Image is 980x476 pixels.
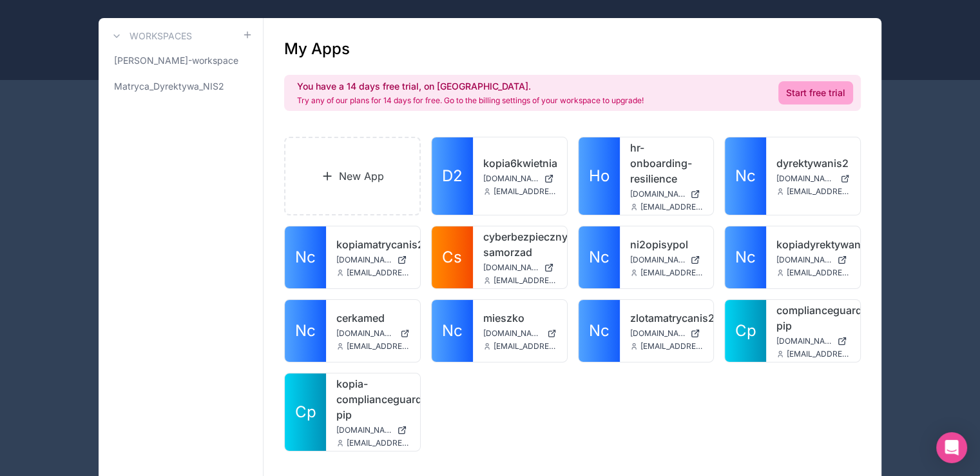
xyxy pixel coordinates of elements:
[336,425,392,435] span: [DOMAIN_NAME]
[483,174,539,184] span: [DOMAIN_NAME]
[735,247,756,268] span: Nc
[494,341,557,352] span: [EMAIL_ADDRESS][DOMAIN_NAME]
[285,300,326,362] a: Nc
[776,237,850,252] a: kopiadyrektywanis2
[295,321,316,341] span: Nc
[579,226,620,288] a: Nc
[285,226,326,288] a: Nc
[589,166,610,186] span: Ho
[630,310,704,326] a: zlotamatrycanis2
[336,425,410,435] a: [DOMAIN_NAME]
[725,137,766,215] a: Nc
[630,140,704,186] a: hr-onboarding-resilience
[776,174,835,184] span: [DOMAIN_NAME]
[432,300,473,362] a: Nc
[483,229,557,260] a: cyberbezpieczny-samorzad
[347,438,410,448] span: [EMAIL_ADDRESS][DOMAIN_NAME]
[483,263,539,273] span: [DOMAIN_NAME]
[776,255,850,265] a: [DOMAIN_NAME]
[297,80,644,93] h2: You have a 14 days free trial, on [GEOGRAPHIC_DATA].
[483,174,557,184] a: [DOMAIN_NAME]
[442,247,462,268] span: Cs
[735,321,756,341] span: Cp
[579,300,620,362] a: Nc
[336,255,410,265] a: [DOMAIN_NAME]
[336,237,410,252] a: kopiamatrycanis2
[630,328,704,339] a: [DOMAIN_NAME]
[630,189,704,199] a: [DOMAIN_NAME]
[630,237,704,252] a: ni2opisypol
[295,402,316,422] span: Cp
[347,341,410,352] span: [EMAIL_ADDRESS][DOMAIN_NAME]
[630,255,704,265] a: [DOMAIN_NAME]
[114,80,224,93] span: Matryca_Dyrektywa_NIS2
[778,81,853,104] a: Start free trial
[776,336,832,346] span: [DOMAIN_NAME]
[432,137,473,215] a: D2
[776,302,850,333] a: complianceguard-pip
[336,328,395,339] span: [DOMAIN_NAME]
[787,349,850,359] span: [EMAIL_ADDRESS][DOMAIN_NAME]
[109,75,253,98] a: Matryca_Dyrektywa_NIS2
[297,95,644,106] p: Try any of our plans for 14 days for free. Go to the billing settings of your workspace to upgrade!
[735,166,756,186] span: Nc
[285,373,326,451] a: Cp
[483,310,557,326] a: mieszko
[483,155,557,171] a: kopia6kwietnia
[336,310,410,326] a: cerkamed
[483,263,557,273] a: [DOMAIN_NAME]
[483,328,557,339] a: [DOMAIN_NAME]
[130,30,192,43] h3: Workspaces
[787,268,850,278] span: [EMAIL_ADDRESS][DOMAIN_NAME]
[589,321,610,341] span: Nc
[336,255,392,265] span: [DOMAIN_NAME]
[630,189,686,199] span: [DOMAIN_NAME]
[442,166,463,186] span: D2
[109,28,192,44] a: Workspaces
[776,255,832,265] span: [DOMAIN_NAME]
[787,186,850,197] span: [EMAIL_ADDRESS][DOMAIN_NAME]
[640,268,704,278] span: [EMAIL_ADDRESS][DOMAIN_NAME]
[347,268,410,278] span: [EMAIL_ADDRESS][DOMAIN_NAME]
[936,432,967,463] div: Open Intercom Messenger
[640,202,704,212] span: [EMAIL_ADDRESS][DOMAIN_NAME]
[725,226,766,288] a: Nc
[725,300,766,362] a: Cp
[336,328,410,339] a: [DOMAIN_NAME]
[776,155,850,171] a: dyrektywanis2
[336,376,410,422] a: kopia-complianceguard-pip
[579,137,620,215] a: Ho
[284,39,350,59] h1: My Apps
[589,247,610,268] span: Nc
[640,341,704,352] span: [EMAIL_ADDRESS][DOMAIN_NAME]
[114,54,238,67] span: [PERSON_NAME]-workspace
[494,275,557,286] span: [EMAIL_ADDRESS][DOMAIN_NAME]
[109,49,253,72] a: [PERSON_NAME]-workspace
[630,255,686,265] span: [DOMAIN_NAME]
[284,137,421,215] a: New App
[442,321,463,341] span: Nc
[483,328,542,339] span: [DOMAIN_NAME]
[432,226,473,288] a: Cs
[776,336,850,346] a: [DOMAIN_NAME]
[494,186,557,197] span: [EMAIL_ADDRESS][DOMAIN_NAME]
[295,247,316,268] span: Nc
[630,328,686,339] span: [DOMAIN_NAME]
[776,174,850,184] a: [DOMAIN_NAME]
